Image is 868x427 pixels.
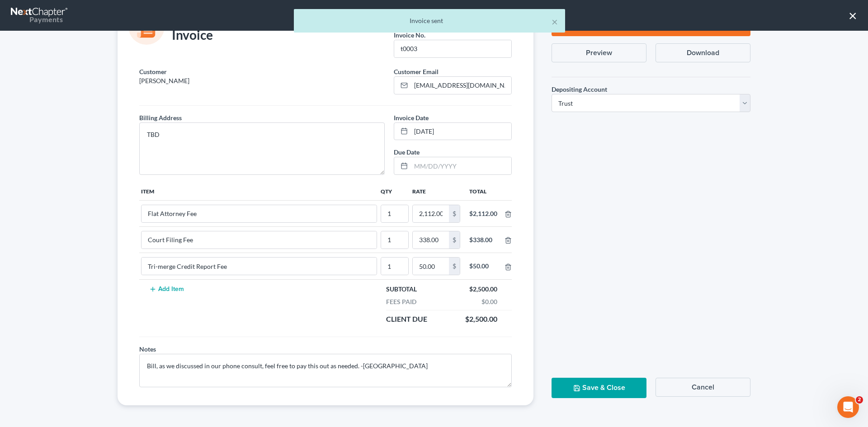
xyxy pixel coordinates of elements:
div: $ [449,258,460,275]
div: Invoice sent [301,16,558,25]
div: Client Due [382,314,432,324]
div: Subtotal [382,285,421,294]
button: × [849,8,857,23]
input: -- [381,205,408,222]
p: [PERSON_NAME] [139,76,385,85]
div: $2,112.00 [469,209,497,218]
div: $ [449,205,460,222]
button: Download [656,43,750,62]
label: Notes [139,344,156,354]
div: $2,500.00 [465,285,502,294]
button: Cancel [656,378,750,397]
div: Fees Paid [382,297,421,306]
span: Customer Email [394,68,439,75]
input: MM/DD/YYYY [411,157,511,174]
input: -- [381,231,408,249]
div: $ [449,231,460,249]
button: Add Item [146,286,186,293]
label: Due Date [394,147,420,157]
span: Invoice Date [394,114,429,122]
th: Item [139,182,379,200]
input: -- [142,258,377,275]
input: -- [394,40,511,57]
button: × [552,16,558,27]
input: -- [142,205,377,222]
input: -- [142,231,377,249]
span: Depositing Account [552,85,607,93]
div: $2,500.00 [461,314,502,324]
input: 0.00 [413,231,449,249]
div: $50.00 [469,262,497,271]
th: Total [462,182,505,200]
label: Customer [139,67,167,76]
th: Qty [379,182,410,200]
th: Rate [410,182,462,200]
div: $0.00 [477,297,502,306]
span: Billing Address [139,114,182,122]
iframe: Intercom live chat [837,396,859,418]
input: Enter email... [411,77,511,94]
input: 0.00 [413,258,449,275]
input: MM/DD/YYYY [411,123,511,140]
button: Preview [552,43,646,62]
button: Save & Close [552,378,646,398]
div: $338.00 [469,235,497,244]
input: 0.00 [413,205,449,222]
input: -- [381,258,408,275]
a: Payments [11,5,69,26]
span: 2 [856,396,863,404]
